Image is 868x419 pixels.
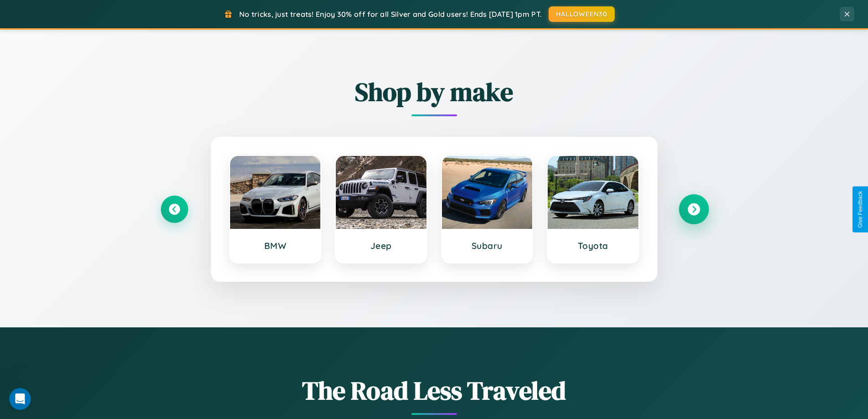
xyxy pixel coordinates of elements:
h1: The Road Less Traveled [161,373,708,408]
button: HALLOWEEN30 [549,6,615,22]
div: Give Feedback [857,191,863,228]
h3: Subaru [451,240,524,251]
h2: Shop by make [161,74,708,109]
iframe: Intercom live chat [9,388,31,410]
h3: BMW [239,240,312,251]
h3: Toyota [557,240,629,251]
h3: Jeep [345,240,417,251]
span: No tricks, just treats! Enjoy 30% off for all Silver and Gold users! Ends [DATE] 1pm PT. [239,10,542,19]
